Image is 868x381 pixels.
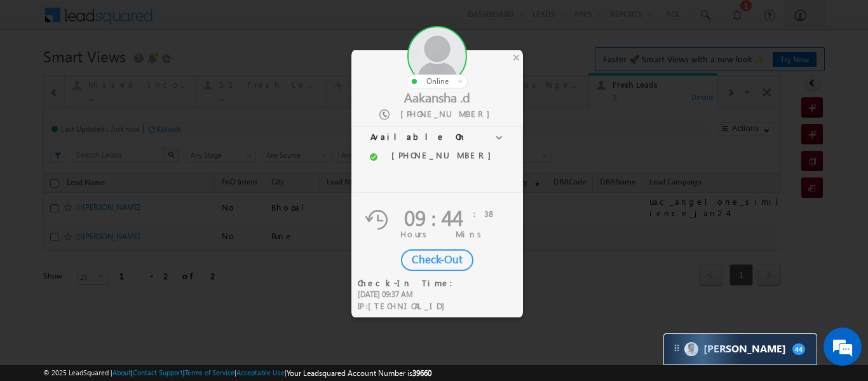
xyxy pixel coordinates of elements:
[133,368,183,377] a: Contact Support
[412,368,431,378] span: 39660
[236,368,285,377] a: Acceptable Use
[287,368,431,378] span: Your Leadsquared Account Number is
[351,126,523,149] h3: Available On
[351,88,523,105] div: Aakansha .d
[185,368,234,377] a: Terms of Service
[173,294,231,311] em: Start Chat
[17,118,232,283] textarea: Type your message and hit 'Enter'
[684,342,698,356] img: Carter
[401,249,473,271] div: Check-Out
[112,368,131,377] a: About
[358,289,461,300] div: [DATE] 09:37 AM
[792,343,805,355] span: 44
[368,300,451,311] span: [TECHNICAL_ID]
[663,333,817,365] div: carter-dragCarter[PERSON_NAME]44
[400,108,496,119] span: [PHONE_NUMBER]
[473,208,496,219] span: :38
[456,228,486,239] span: Mins
[400,228,431,239] span: Hours
[43,367,431,379] span: © 2025 LeadSquared | | | | |
[672,343,682,353] img: carter-drag
[388,150,498,161] div: [PHONE_NUMBER]
[208,6,239,37] div: Minimize live chat window
[703,343,786,355] span: Carter
[426,76,449,86] span: online
[358,277,461,289] div: Check-In Time:
[510,50,523,64] div: ×
[22,67,53,83] img: d_60004797649_company_0_60004797649
[358,300,461,312] div: IP :
[404,203,463,232] span: 09 : 44
[66,67,214,83] div: Chat with us now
